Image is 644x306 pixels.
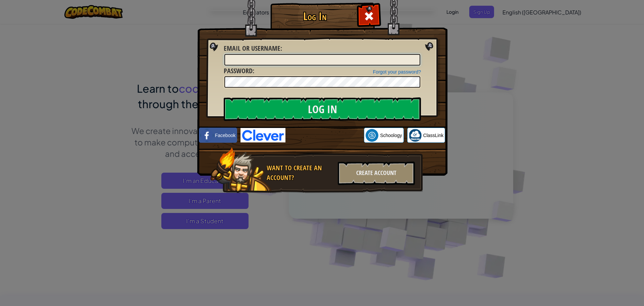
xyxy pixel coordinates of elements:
[409,129,422,142] img: classlink-logo-small.png
[215,132,235,139] span: Facebook
[201,129,213,142] img: facebook_small.png
[366,129,378,142] img: schoology.png
[240,128,285,142] img: clever-logo-blue.png
[224,66,253,75] span: Password
[224,97,421,121] input: Log In
[272,10,358,22] h1: Log In
[285,128,364,143] iframe: Sign in with Google Button
[224,66,254,76] label: :
[373,69,421,75] a: Forgot your password?
[423,132,444,139] span: ClassLink
[338,162,415,185] div: Create Account
[224,44,280,53] span: Email or Username
[267,163,334,182] div: Want to create an account?
[224,44,282,53] label: :
[380,132,402,139] span: Schoology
